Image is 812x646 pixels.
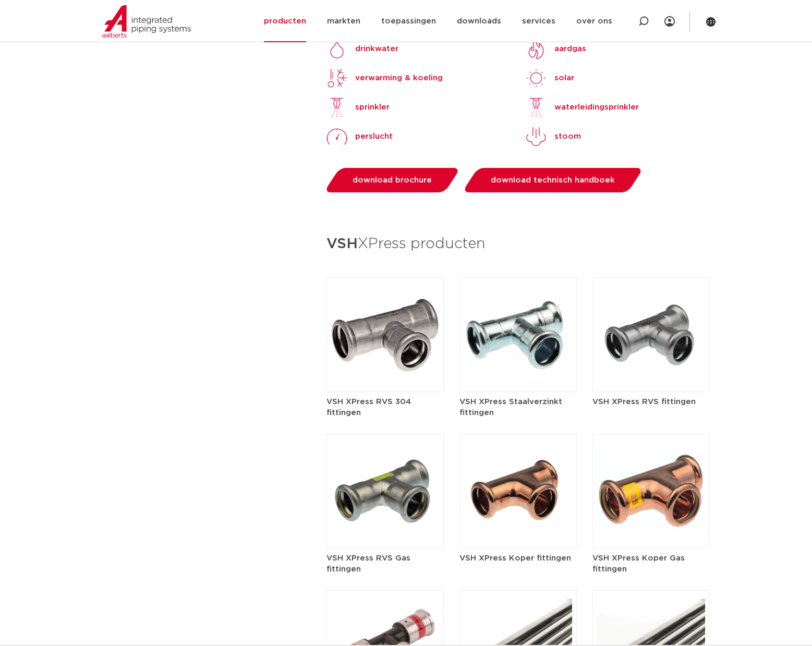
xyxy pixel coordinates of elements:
[459,487,577,564] a: VSH XPress Koper fittingen
[326,553,444,575] h5: VSH XPress RVS Gas fittingen
[526,97,639,118] a: waterleidingsprinkler
[491,176,615,184] span: download technisch handboek
[326,68,443,89] a: verwarming & koeling
[326,331,444,418] a: VSH XPress RVS 304 fittingen
[326,487,444,575] a: VSH XPress RVS Gas fittingen
[326,232,710,257] h3: XPress producten
[355,43,398,55] p: drinkwater
[592,396,710,407] h5: VSH XPress RVS fittingen
[326,237,358,251] strong: VSH
[326,126,393,147] a: perslucht
[459,331,577,418] a: VSH XPress Staalverzinkt fittingen
[459,396,577,418] h5: VSH XPress Staalverzinkt fittingen
[355,130,393,143] p: perslucht
[554,72,574,84] p: solar
[326,39,347,59] img: Drinkwater
[324,168,461,192] a: download brochure
[326,97,390,118] a: sprinkler
[326,396,444,418] h5: VSH XPress RVS 304 fittingen
[526,126,581,147] a: stoom
[592,331,710,407] a: VSH XPress RVS fittingen
[554,130,581,143] p: stoom
[459,553,577,564] h5: VSH XPress Koper fittingen
[592,553,710,575] h5: VSH XPress Koper Gas fittingen
[554,43,586,55] p: aardgas
[526,68,547,89] img: solar
[462,168,644,192] a: download technisch handboek
[353,176,432,184] span: download brochure
[592,487,710,575] a: VSH XPress Koper Gas fittingen
[326,39,398,59] a: Drinkwaterdrinkwater
[355,72,443,84] p: verwarming & koeling
[355,101,390,114] p: sprinkler
[526,68,574,89] a: solarsolar
[526,39,586,59] a: aardgas
[554,101,639,114] p: waterleidingsprinkler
